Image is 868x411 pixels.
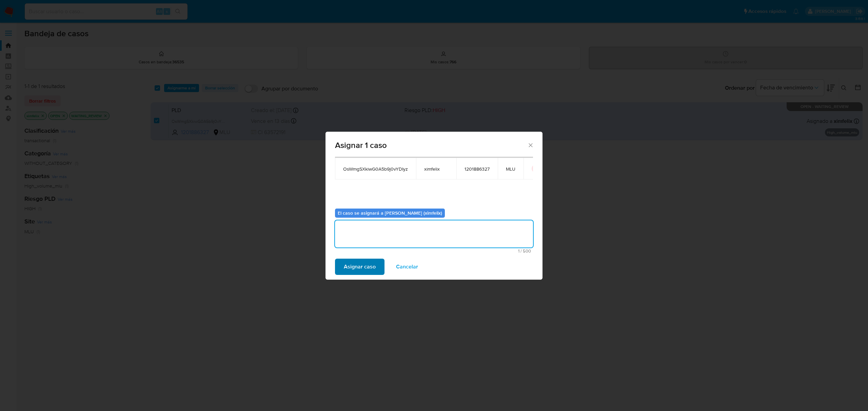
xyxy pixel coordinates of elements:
span: ximfelix [424,166,448,172]
span: Máximo 500 caracteres [337,249,531,253]
div: assign-modal [325,132,542,280]
span: OsWmgSXkiwG0A5b9j0vYDIyz [343,166,408,172]
button: Cerrar ventana [527,142,533,148]
span: 1201886327 [465,166,490,172]
span: Asignar caso [344,259,376,274]
b: El caso se asignará a [PERSON_NAME] (ximfelix) [338,210,442,216]
button: icon-button [532,165,540,173]
button: Cancelar [387,259,427,275]
span: Cancelar [396,259,418,274]
button: Asignar caso [335,259,384,275]
span: MLU [506,166,515,172]
span: Asignar 1 caso [335,141,527,149]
